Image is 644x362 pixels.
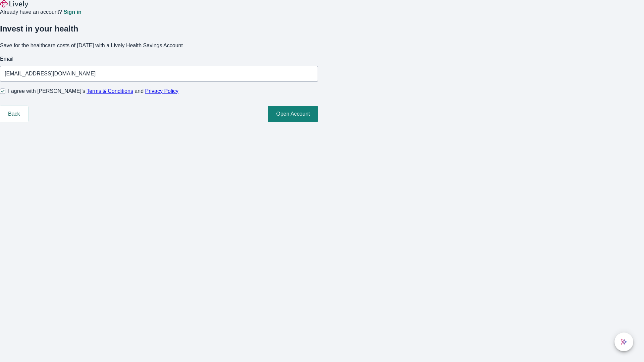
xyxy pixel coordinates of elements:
a: Sign in [63,9,81,15]
button: Open Account [268,106,318,122]
svg: Lively AI Assistant [621,339,627,345]
a: Terms & Conditions [87,88,133,94]
span: I agree with [PERSON_NAME]’s and [8,87,178,95]
a: Privacy Policy [145,88,179,94]
button: chat [614,333,633,351]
